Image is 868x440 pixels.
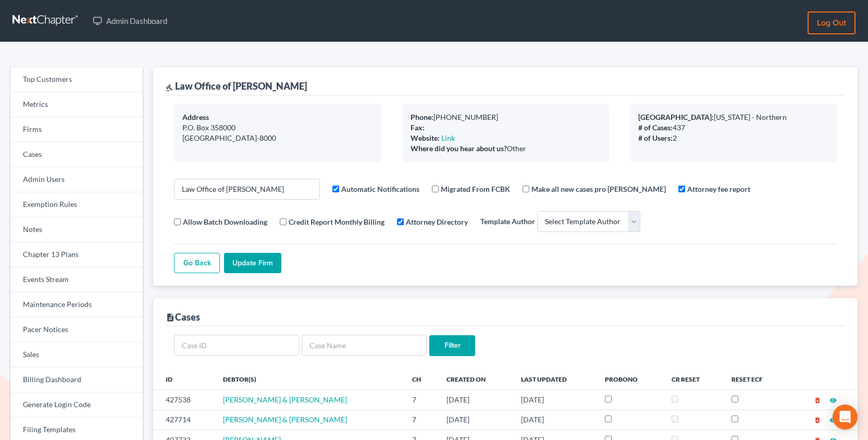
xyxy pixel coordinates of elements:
[10,217,143,242] a: Notes
[166,84,173,91] i: gavel
[182,123,373,133] div: P.O. Box 358000
[166,313,175,322] i: description
[10,317,143,343] a: Pacer Notices
[814,395,821,404] a: delete_forever
[153,390,215,410] td: 427538
[166,80,307,92] div: Law Office of [PERSON_NAME]
[438,410,513,430] td: [DATE]
[829,397,837,404] i: visibility
[513,390,597,410] td: [DATE]
[438,369,513,389] th: Created On
[10,292,143,317] a: Maintenance Periods
[10,167,143,192] a: Admin Users
[183,216,267,227] label: Allow Batch Downloading
[411,123,425,132] b: Fax:
[166,311,200,323] div: Cases
[814,415,821,424] a: delete_forever
[10,368,143,393] a: Billing Dashboard
[441,133,455,142] a: Link
[663,369,723,389] th: CR Reset
[513,410,597,430] td: [DATE]
[411,113,433,121] b: Phone:
[638,133,673,142] b: # of Users:
[814,397,821,404] i: delete_forever
[10,393,143,418] a: Generate Login Code
[829,395,837,404] a: visibility
[597,369,663,389] th: ProBono
[10,92,143,117] a: Metrics
[10,192,143,217] a: Exemption Rules
[829,415,837,424] a: visibility
[88,11,172,30] a: Admin Dashboard
[10,267,143,292] a: Events Stream
[174,253,220,274] a: Go Back
[411,133,440,142] b: Website:
[10,343,143,368] a: Sales
[723,369,787,389] th: Reset ECF
[638,112,828,123] div: [US_STATE] - Northern
[223,395,347,404] a: [PERSON_NAME] & [PERSON_NAME]
[10,142,143,167] a: Cases
[404,369,438,389] th: Ch
[404,410,438,430] td: 7
[638,113,714,121] b: [GEOGRAPHIC_DATA]:
[829,417,837,424] i: visibility
[687,184,750,194] label: Attorney fee report
[808,11,855,34] a: Log out
[153,410,215,430] td: 427714
[638,133,828,143] div: 2
[480,216,535,227] label: Template Author
[638,123,828,133] div: 437
[441,184,510,194] label: Migrated From FCBK
[833,405,858,430] div: Open Intercom Messenger
[531,184,666,194] label: Make all new cases pro [PERSON_NAME]
[302,335,427,356] input: Case Name
[406,216,468,227] label: Attorney Directory
[411,143,601,154] div: Other
[411,112,601,123] div: [PHONE_NUMBER]
[10,67,143,92] a: Top Customers
[638,123,673,132] b: # of Cases:
[513,369,597,389] th: Last Updated
[10,242,143,267] a: Chapter 13 Plans
[215,369,403,389] th: Debtor(s)
[182,113,209,121] b: Address
[289,216,385,227] label: Credit Report Monthly Billing
[174,335,299,356] input: Case ID
[341,184,419,194] label: Automatic Notifications
[182,133,373,143] div: [GEOGRAPHIC_DATA]-8000
[10,117,143,142] a: Firms
[814,417,821,424] i: delete_forever
[411,144,507,153] b: Where did you hear about us?
[429,335,475,356] input: Filter
[404,390,438,410] td: 7
[224,253,281,274] input: Update Firm
[438,390,513,410] td: [DATE]
[153,369,215,389] th: ID
[223,415,347,424] a: [PERSON_NAME] & [PERSON_NAME]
